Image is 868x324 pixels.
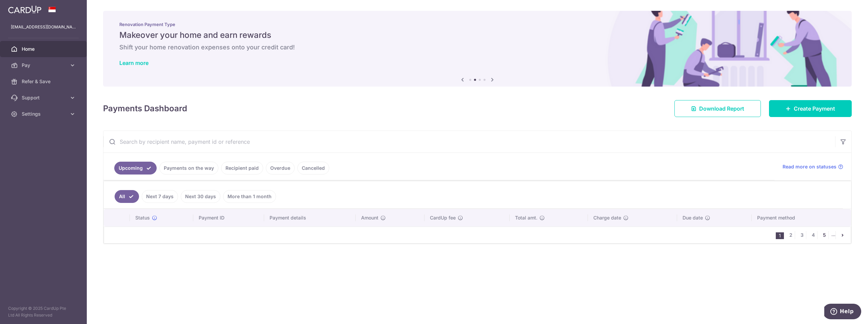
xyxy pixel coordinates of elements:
[119,30,835,41] h5: Makeover your home and earn rewards
[103,102,187,115] h4: Payments Dashboard
[22,46,66,52] span: Home
[783,163,843,170] a: Read more on statuses
[119,43,835,51] h6: Shift your home renovation expenses onto your credit card!
[824,304,861,321] iframe: Opens a widget where you can find more information
[776,232,784,239] li: 1
[593,214,621,221] span: Charge date
[119,60,149,66] a: Learn more
[114,162,157,175] a: Upcoming
[794,105,835,113] span: Create Payment
[103,11,852,87] img: Renovation banner
[430,214,456,221] span: CardUp fee
[223,190,276,203] a: More than 1 month
[22,94,66,101] span: Support
[11,24,76,30] p: [EMAIL_ADDRESS][DOMAIN_NAME]
[266,162,295,175] a: Overdue
[221,162,263,175] a: Recipient paid
[769,100,852,117] a: Create Payment
[115,190,139,203] a: All
[8,5,41,14] img: CardUp
[119,22,835,27] p: Renovation Payment Type
[683,214,703,221] span: Due date
[787,231,795,239] a: 2
[159,162,218,175] a: Payments on the way
[264,209,356,227] th: Payment details
[135,214,150,221] span: Status
[297,162,329,175] a: Cancelled
[22,78,66,85] span: Refer & Save
[798,231,806,239] a: 3
[783,163,836,170] span: Read more on statuses
[674,100,761,117] a: Download Report
[809,231,817,239] a: 4
[776,227,851,243] nav: pager
[820,231,828,239] a: 5
[22,62,66,69] span: Pay
[193,209,264,227] th: Payment ID
[22,111,66,117] span: Settings
[515,214,537,221] span: Total amt.
[103,131,835,153] input: Search by recipient name, payment id or reference
[699,105,744,113] span: Download Report
[181,190,220,203] a: Next 30 days
[142,190,178,203] a: Next 7 days
[752,209,851,227] th: Payment method
[831,231,836,239] li: ...
[361,214,378,221] span: Amount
